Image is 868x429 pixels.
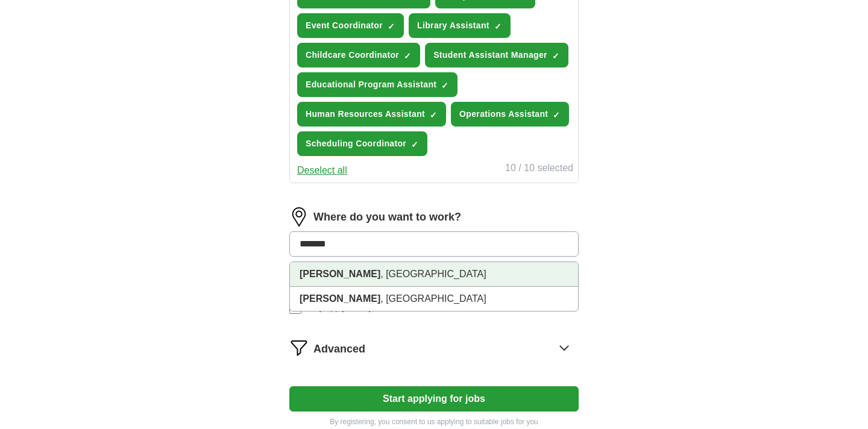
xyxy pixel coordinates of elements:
label: Where do you want to work? [313,209,461,225]
span: Educational Program Assistant [306,78,436,91]
button: Library Assistant✓ [409,13,511,38]
span: ✓ [388,22,395,31]
img: location.png [289,207,309,227]
div: 10 / 10 selected [505,161,573,178]
button: Human Resources Assistant✓ [297,102,446,127]
span: Advanced [313,341,365,357]
button: Event Coordinator✓ [297,13,404,38]
span: ✓ [552,51,559,61]
button: Deselect all [297,163,347,178]
li: , [GEOGRAPHIC_DATA] [290,262,578,287]
span: Event Coordinator [306,19,383,32]
span: Childcare Coordinator [306,49,399,61]
span: Library Assistant [417,19,489,32]
button: Start applying for jobs [289,386,579,412]
span: Student Assistant Manager [433,49,547,61]
button: Operations Assistant✓ [451,102,569,127]
strong: [PERSON_NAME] [300,269,380,279]
button: Educational Program Assistant✓ [297,72,458,97]
span: ✓ [441,81,448,90]
span: Scheduling Coordinator [306,137,406,150]
span: ✓ [411,140,418,149]
span: ✓ [404,51,411,61]
span: ✓ [494,22,502,31]
img: filter [289,338,309,357]
li: , [GEOGRAPHIC_DATA] [290,287,578,311]
strong: [PERSON_NAME] [300,293,380,304]
button: Childcare Coordinator✓ [297,43,420,67]
button: Student Assistant Manager✓ [425,43,568,67]
p: By registering, you consent to us applying to suitable jobs for you [289,416,579,427]
span: ✓ [430,110,437,120]
button: Scheduling Coordinator✓ [297,131,427,156]
span: ✓ [553,110,560,120]
span: Operations Assistant [459,108,548,121]
span: Human Resources Assistant [306,108,425,121]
